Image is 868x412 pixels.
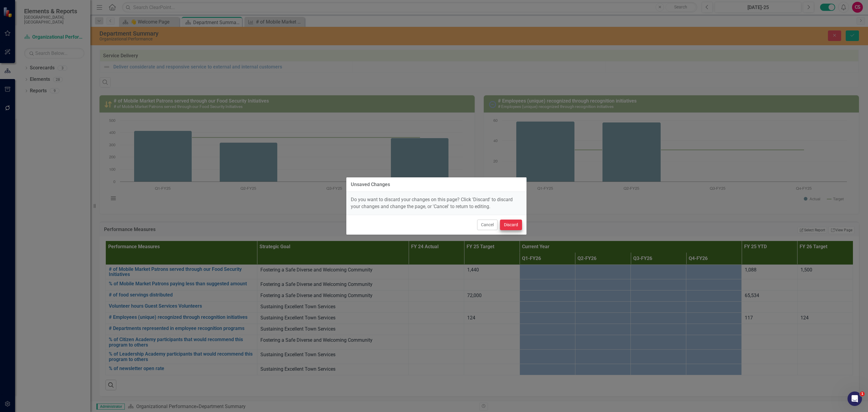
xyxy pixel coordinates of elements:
button: Cancel [477,220,498,230]
div: Unsaved Changes [351,182,390,187]
span: 1 [860,391,865,396]
button: Discard [500,220,522,230]
iframe: Intercom live chat [848,391,862,406]
div: Do you want to discard your changes on this page? Click 'Discard' to discard your changes and cha... [346,192,527,215]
